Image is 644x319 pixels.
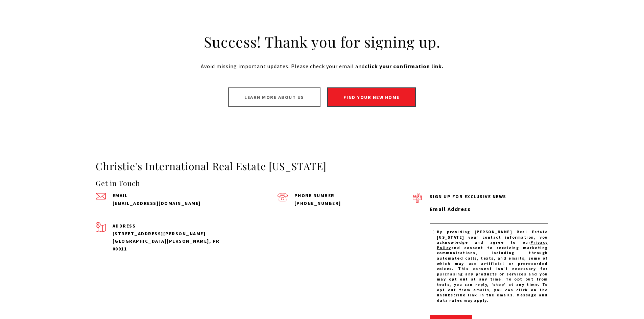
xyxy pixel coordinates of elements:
[113,230,231,237] div: [STREET_ADDRESS][PERSON_NAME]
[228,87,320,107] a: Learn more about us
[294,200,341,206] a: [PHONE_NUMBER]
[365,63,444,70] strong: click your confirmation link.
[96,160,549,173] h3: Christie's International Real Estate [US_STATE]
[437,240,548,250] a: Privacy Policy
[177,32,468,51] h2: Success! Thank you for signing up.
[294,193,413,198] p: Phone Number
[113,193,231,198] p: Email
[113,222,231,230] p: Address
[84,17,147,34] img: Christie's International Real Estate black text logo
[113,200,201,206] a: [EMAIL_ADDRESS][DOMAIN_NAME]
[430,205,548,214] label: Email Address
[430,230,434,234] input: By providing [PERSON_NAME] Real Estate [US_STATE] your contact information, you acknowledge and a...
[102,62,542,71] p: Avoid missing important updates. Please check your email and
[96,178,413,189] h4: Get in Touch
[327,87,416,107] a: Find your new home
[437,229,548,303] span: By providing [PERSON_NAME] Real Estate [US_STATE] your contact information, you acknowledge and a...
[430,193,548,200] p: Sign up for exclusive news
[113,238,220,251] span: [GEOGRAPHIC_DATA][PERSON_NAME], PR 00911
